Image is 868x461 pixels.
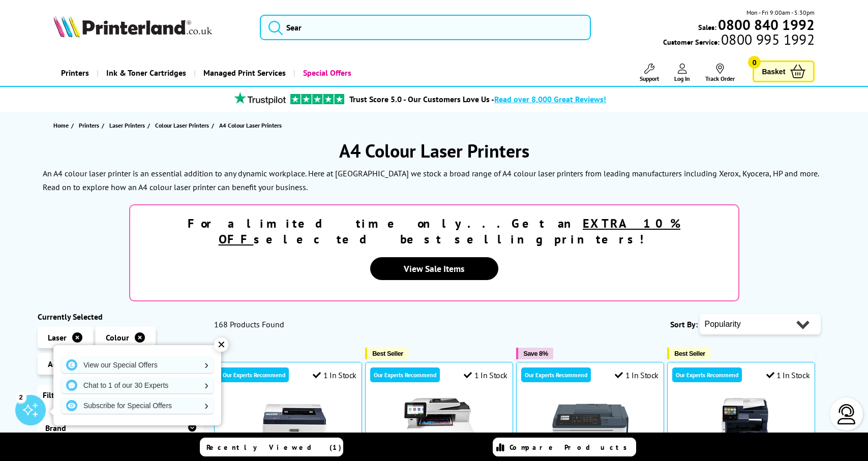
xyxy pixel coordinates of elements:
[53,120,71,131] a: Home
[194,60,293,86] a: Managed Print Services
[640,75,659,82] span: Support
[762,65,785,78] span: Basket
[670,319,698,329] span: Sort By:
[155,120,212,131] a: Colour Laser Printers
[106,60,186,86] span: Ink & Toner Cartridges
[106,332,129,343] span: Colour
[38,312,204,322] div: Currently Selected
[615,370,659,380] div: 1 In Stock
[493,438,636,456] a: Compare Products
[97,60,194,86] a: Ink & Toner Cartridges
[260,15,590,40] input: Sear
[48,332,67,343] span: Laser
[53,15,248,40] a: Printerland Logo
[53,15,212,38] img: Printerland Logo
[79,120,102,131] a: Printers
[674,75,690,82] span: Log In
[836,404,857,424] img: user-headset-light.svg
[672,367,742,382] div: Our Experts Recommend
[43,168,819,192] p: An A4 colour laser printer is an essential addition to any dynamic workplace. Here at [GEOGRAPHIC...
[674,350,705,357] span: Best Seller
[313,370,356,380] div: 1 In Stock
[667,348,710,359] button: Best Seller
[674,64,690,82] a: Log In
[219,367,289,382] div: Our Experts Recommend
[79,120,99,131] span: Printers
[748,56,761,69] span: 0
[61,357,214,373] a: View our Special Offers
[15,391,26,403] div: 2
[200,438,343,456] a: Recently Viewed (1)
[219,216,681,247] u: EXTRA 10% OFF
[716,20,815,29] a: 0800 840 1992
[663,35,815,47] span: Customer Service:
[214,337,228,352] div: ✕
[155,120,209,131] span: Colour Laser Printers
[214,319,284,329] span: 168 Products Found
[45,423,197,433] div: Brand
[53,60,97,86] a: Printers
[753,60,815,82] a: Basket 0
[219,121,282,129] span: A4 Colour Laser Printers
[349,94,606,104] a: Trust Score 5.0 - Our Customers Love Us -Read over 8,000 Great Reviews!
[61,377,214,393] a: Chat to 1 of our 30 Experts
[510,443,633,452] span: Compare Products
[698,22,716,32] span: Sales:
[516,348,553,359] button: Save 8%
[365,348,408,359] button: Best Seller
[48,359,57,369] span: A4
[521,367,591,382] div: Our Experts Recommend
[229,92,290,105] img: trustpilot rating
[464,370,507,380] div: 1 In Stock
[720,35,815,44] span: 0800 995 1992
[370,367,440,382] div: Our Experts Recommend
[293,60,359,86] a: Special Offers
[43,390,65,400] span: Filters
[188,216,680,247] strong: For a limited time only...Get an selected best selling printers!
[206,443,342,452] span: Recently Viewed (1)
[290,94,344,104] img: trustpilot rating
[370,257,498,280] a: View Sale Items
[705,64,735,82] a: Track Order
[640,64,659,82] a: Support
[718,15,815,34] b: 0800 840 1992
[372,350,403,357] span: Best Seller
[61,397,214,414] a: Subscribe for Special Offers
[109,120,147,131] a: Laser Printers
[494,94,606,104] span: Read over 8,000 Great Reviews!
[766,370,810,380] div: 1 In Stock
[38,139,831,163] h1: A4 Colour Laser Printers
[523,350,548,357] span: Save 8%
[746,8,815,17] span: Mon - Fri 9:00am - 5:30pm
[109,120,145,131] span: Laser Printers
